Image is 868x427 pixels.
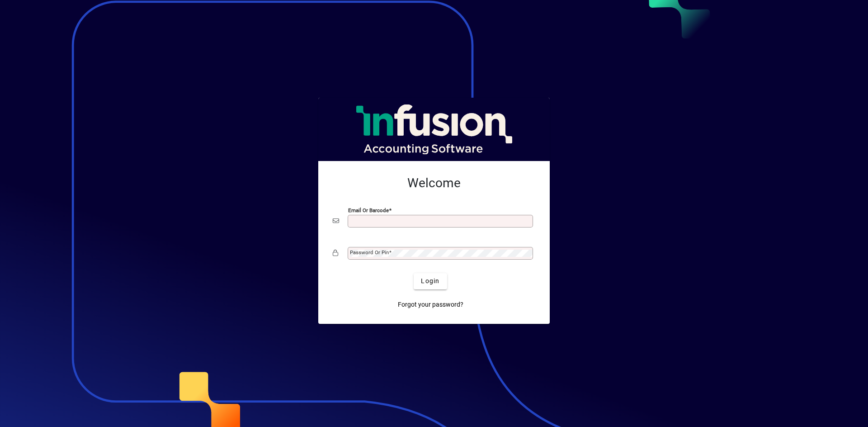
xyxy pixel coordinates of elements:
[421,276,439,286] span: Login
[350,249,389,256] mat-label: Password or Pin
[398,300,463,309] span: Forgot your password?
[348,207,389,213] mat-label: Email or Barcode
[333,176,535,191] h2: Welcome
[394,297,467,313] a: Forgot your password?
[414,273,447,289] button: Login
